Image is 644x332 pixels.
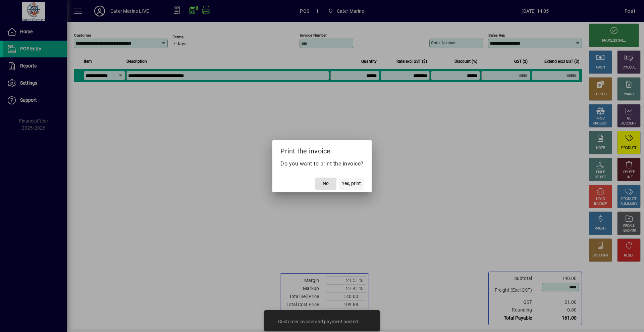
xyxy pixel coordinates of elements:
button: No [315,178,336,190]
h2: Print the invoice [272,140,372,159]
span: No [323,180,329,187]
button: Yes, print [339,178,364,190]
span: Yes, print [342,180,361,187]
p: Do you want to print the invoice? [280,160,364,168]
